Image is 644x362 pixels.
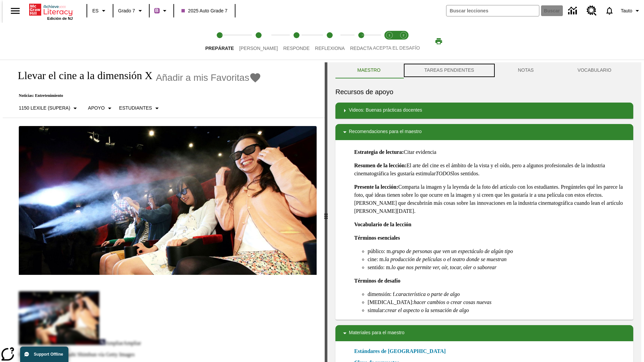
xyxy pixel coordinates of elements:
[618,5,644,17] button: Perfil/Configuración
[396,291,460,297] em: característica o parte de algo
[119,105,152,112] p: Estudiantes
[354,163,407,168] strong: Resumen de la lección:
[327,62,641,362] div: activity
[388,34,390,37] text: 1
[156,72,262,83] button: Añadir a mis Favoritas - Llevar el cine a la dimensión X
[335,325,633,341] div: Materiales para el maestro
[239,46,278,51] span: [PERSON_NAME]
[5,1,25,21] button: Abrir el menú lateral
[368,255,628,263] li: cine: m.
[354,278,400,284] strong: Términos de desafío
[392,248,513,254] em: grupo de personas que ven un espectáculo de algún tipo
[205,46,234,51] span: Prepárate
[354,222,412,227] strong: Vocabulario de la lección
[555,62,633,78] button: VOCABULARIO
[402,34,404,37] text: 2
[118,7,135,14] span: Grado 7
[349,128,422,136] p: Recomendaciones para el maestro
[29,2,73,20] div: Portada
[396,184,398,190] strong: :
[373,45,420,51] span: ACEPTA EL DESAFÍO
[345,23,378,60] button: Redacta step 5 of 5
[402,62,496,78] button: TAREAS PENDIENTES
[414,299,491,305] em: hacer cambios o crear cosas nuevas
[368,247,628,255] li: público: m.
[155,6,159,15] span: B
[283,46,310,51] span: Responde
[428,35,449,47] button: Imprimir
[3,62,325,359] div: reading
[380,23,399,60] button: Acepta el desafío lee step 1 of 2
[200,23,239,60] button: Prepárate step 1 of 5
[19,126,317,275] img: El panel situado frente a los asientos rocía con agua nebulizada al feliz público en un cine equi...
[354,149,404,155] strong: Estrategia de lectura:
[368,306,628,314] li: simular:
[278,23,315,60] button: Responde step 3 of 5
[564,2,583,20] a: Centro de información
[11,93,261,98] p: Noticias: Entretenimiento
[88,105,105,112] p: Apoyo
[92,7,99,14] span: ES
[349,329,405,337] p: Materiales para el maestro
[350,46,372,51] span: Redacta
[152,5,171,17] button: Boost El color de la clase es morado/púrpura. Cambiar el color de la clase.
[234,23,283,60] button: Lee step 2 of 5
[354,148,628,156] p: Citar evidencia
[354,235,400,241] strong: Términos esenciales
[310,23,350,60] button: Reflexiona step 4 of 5
[354,183,628,215] p: Comparta la imagen y la leyenda de la foto del artículo con los estudiantes. Pregúnteles qué les ...
[89,5,111,17] button: Lenguaje: ES, Selecciona un idioma
[19,105,70,112] p: 1150 Lexile (Supera)
[315,46,345,51] span: Reflexiona
[115,5,147,17] button: Grado: Grado 7, Elige un grado
[335,103,633,119] div: Videos: Buenas prácticas docentes
[368,298,628,306] li: [MEDICAL_DATA]:
[335,62,402,78] button: Maestro
[583,2,601,20] a: Centro de recursos, Se abrirá en una pestaña nueva.
[116,102,164,114] button: Seleccionar estudiante
[385,307,469,313] em: crear el aspecto o la sensación de algo
[621,7,632,14] span: Tauto
[47,16,73,20] span: Edición de NJ
[20,347,68,362] button: Support Offline
[34,352,63,357] span: Support Offline
[335,62,633,78] div: Instructional Panel Tabs
[16,102,82,114] button: Seleccione Lexile, 1150 Lexile (Supera)
[601,2,618,19] a: Notificaciones
[391,264,496,270] em: lo que nos permite ver, oír, tocar, oler o saborear
[354,162,628,178] p: El arte del cine es el ámbito de la vista y el oído, pero a algunos profesionales de la industria...
[446,5,539,16] input: Buscar campo
[368,290,628,298] li: dimensión: f.
[349,107,422,115] p: Videos: Buenas prácticas docentes
[354,184,396,190] strong: Presente la lección
[325,62,327,362] div: Pulsa la tecla de intro o la barra espaciadora y luego presiona las flechas de derecha e izquierd...
[85,102,116,114] button: Tipo de apoyo, Apoyo
[394,23,413,60] button: Acepta el desafío contesta step 2 of 2
[496,62,556,78] button: NOTAS
[368,263,628,271] li: sentido: m.
[385,256,507,262] em: la producción de películas o el teatro donde se muestran
[354,347,450,355] a: Estándares de [GEOGRAPHIC_DATA]
[335,124,633,140] div: Recomendaciones para el maestro
[335,86,633,97] h6: Recursos de apoyo
[11,69,153,82] h1: Llevar el cine a la dimensión X
[436,171,453,176] em: TODOS
[156,72,250,83] span: Añadir a mis Favoritas
[181,7,228,14] span: 2025 Auto Grade 7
